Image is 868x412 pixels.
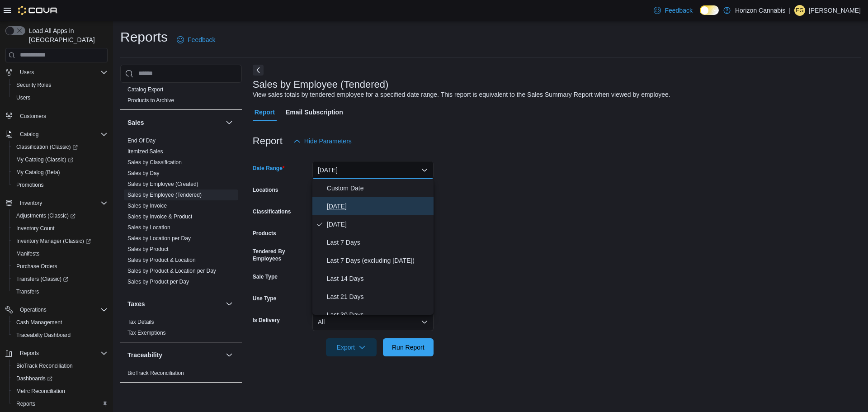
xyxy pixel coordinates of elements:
[127,202,167,209] span: Sales by Invoice
[13,167,108,178] span: My Catalog (Beta)
[16,288,39,295] span: Transfers
[16,319,62,326] span: Cash Management
[127,235,191,242] a: Sales by Location per Day
[253,65,264,76] button: Next
[127,170,160,176] a: Sales by Day
[331,338,371,356] span: Export
[9,285,111,298] button: Transfers
[304,137,352,146] span: Hide Parameters
[735,5,785,16] p: Horizon Cannabis
[327,201,430,212] span: [DATE]
[16,362,73,369] span: BioTrack Reconciliation
[20,306,47,313] span: Operations
[13,248,43,259] a: Manifests
[127,246,169,252] a: Sales by Product
[127,369,184,377] span: BioTrack Reconciliation
[127,278,189,285] span: Sales by Product per Day
[127,191,202,199] span: Sales by Employee (Tendered)
[13,154,108,165] span: My Catalog (Classic)
[650,1,696,19] a: Feedback
[253,186,278,194] label: Locations
[16,212,75,219] span: Adjustments (Classic)
[16,400,35,407] span: Reports
[253,273,278,280] label: Sale Type
[20,113,46,120] span: Customers
[13,80,55,90] a: Security Roles
[796,5,803,16] span: EG
[327,273,430,284] span: Last 14 Days
[127,148,163,155] span: Itemized Sales
[327,183,430,194] span: Custom Date
[13,248,108,259] span: Manifests
[13,167,64,178] a: My Catalog (Beta)
[9,235,111,247] a: Inventory Manager (Classic)
[127,235,191,242] span: Sales by Location per Day
[253,248,309,262] label: Tendered By Employees
[13,386,108,397] span: Metrc Reconciliation
[2,347,111,360] button: Reports
[13,223,108,234] span: Inventory Count
[127,137,156,144] a: End Of Day
[16,198,108,208] span: Inventory
[20,69,34,76] span: Users
[127,246,169,253] span: Sales by Product
[13,261,61,272] a: Purchase Orders
[127,118,222,127] button: Sales
[120,317,242,342] div: Taxes
[13,154,77,165] a: My Catalog (Classic)
[224,117,235,128] button: Sales
[2,197,111,209] button: Inventory
[16,237,91,245] span: Inventory Manager (Classic)
[16,375,52,382] span: Dashboards
[16,156,73,163] span: My Catalog (Classic)
[173,31,219,49] a: Feedback
[127,267,216,275] span: Sales by Product & Location per Day
[13,286,42,297] a: Transfers
[127,192,202,198] a: Sales by Employee (Tendered)
[253,317,280,324] label: Is Delivery
[290,132,355,150] button: Hide Parameters
[9,209,111,222] a: Adjustments (Classic)
[16,225,55,232] span: Inventory Count
[127,350,162,360] h3: Traceability
[18,6,58,15] img: Cova
[13,360,76,371] a: BioTrack Reconciliation
[327,255,430,266] span: Last 7 Days (excluding [DATE])
[13,286,108,297] span: Transfers
[326,338,377,356] button: Export
[13,330,108,341] span: Traceabilty Dashboard
[16,143,78,151] span: Classification (Classic)
[255,103,275,121] span: Report
[327,291,430,302] span: Last 21 Days
[9,166,111,179] button: My Catalog (Beta)
[127,97,174,104] span: Products to Archive
[127,159,182,166] a: Sales by Classification
[327,309,430,320] span: Last 30 Days
[13,210,108,221] span: Adjustments (Classic)
[16,304,108,315] span: Operations
[16,198,46,208] button: Inventory
[383,338,434,356] button: Run Report
[127,224,170,231] a: Sales by Location
[13,386,69,397] a: Metrc Reconciliation
[120,135,242,291] div: Sales
[127,213,192,220] span: Sales by Invoice & Product
[13,142,108,152] span: Classification (Classic)
[13,223,58,234] a: Inventory Count
[2,66,111,79] button: Users
[13,210,79,221] a: Adjustments (Classic)
[127,181,198,187] a: Sales by Employee (Created)
[286,103,343,121] span: Email Subscription
[700,5,719,15] input: Dark Mode
[13,373,108,384] span: Dashboards
[20,131,38,138] span: Catalog
[327,219,430,230] span: [DATE]
[9,398,111,410] button: Reports
[127,256,196,264] span: Sales by Product & Location
[20,199,42,207] span: Inventory
[127,257,196,263] a: Sales by Product & Location
[16,169,60,176] span: My Catalog (Beta)
[127,318,154,326] span: Tax Details
[127,319,154,325] a: Tax Details
[253,230,276,237] label: Products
